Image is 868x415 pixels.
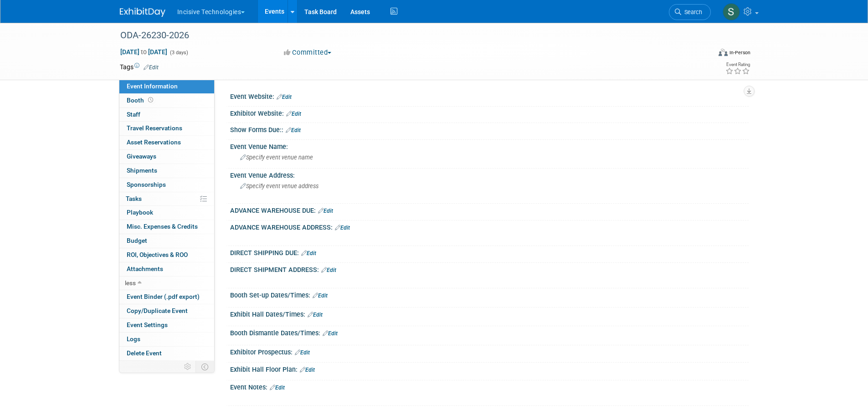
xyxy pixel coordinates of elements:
span: Tasks [126,195,142,202]
span: Event Settings [127,321,168,328]
img: Samantha Meyers [723,3,740,20]
div: Event Notes: [230,380,749,392]
a: Edit [301,250,316,256]
a: Delete Event [119,347,214,360]
span: Booth [127,97,155,104]
div: Event Venue Name: [230,140,749,151]
span: Sponsorships [127,181,166,188]
a: Shipments [119,164,214,178]
img: ExhibitDay [120,8,165,17]
a: Search [669,4,711,20]
div: Event Website: [230,90,749,102]
button: Committed [281,48,335,57]
span: Staff [127,111,140,118]
span: to [139,48,148,56]
a: Budget [119,234,214,248]
div: DIRECT SHIPPING DUE: [230,246,749,258]
span: Shipments [127,167,157,174]
div: ADVANCE WAREHOUSE DUE: [230,204,749,215]
span: Search [681,9,702,15]
a: Event Settings [119,318,214,332]
div: Event Format [657,47,751,61]
a: Edit [313,292,328,299]
a: Booth [119,94,214,108]
a: Edit [308,312,323,318]
a: Staff [119,108,214,122]
span: Giveaways [127,153,156,160]
span: Specify event venue name [240,154,313,161]
div: In-Person [729,49,750,56]
a: Edit [318,208,333,214]
a: Logs [119,333,214,346]
div: ADVANCE WAREHOUSE ADDRESS: [230,220,749,232]
span: Booth not reserved yet [146,97,155,103]
a: Edit [300,367,315,373]
div: Event Venue Address: [230,169,749,180]
td: Tags [120,62,159,72]
span: Specify event venue address [240,183,318,190]
div: DIRECT SHIPMENT ADDRESS: [230,263,749,275]
td: Personalize Event Tab Strip [180,361,196,373]
a: Edit [321,267,336,273]
a: Misc. Expenses & Credits [119,220,214,234]
span: (3 days) [169,50,188,56]
a: Giveaways [119,150,214,164]
div: Exhibitor Prospectus: [230,345,749,357]
span: Delete Event [127,349,162,357]
span: [DATE] [DATE] [120,48,168,56]
a: Playbook [119,206,214,220]
div: Exhibit Hall Dates/Times: [230,307,749,319]
a: less [119,277,214,290]
span: Attachments [127,265,163,272]
span: Playbook [127,209,153,216]
a: Edit [323,330,338,337]
a: Edit [295,349,310,356]
span: less [125,279,136,287]
a: ROI, Objectives & ROO [119,248,214,262]
a: Tasks [119,192,214,206]
span: Logs [127,335,140,343]
a: Travel Reservations [119,122,214,135]
span: Event Information [127,82,178,90]
span: Copy/Duplicate Event [127,307,188,314]
td: Toggle Event Tabs [195,361,214,373]
span: Event Binder (.pdf export) [127,293,200,300]
a: Event Information [119,80,214,93]
div: Booth Set-up Dates/Times: [230,288,749,300]
a: Edit [277,94,292,100]
a: Edit [335,225,350,231]
a: Sponsorships [119,178,214,192]
span: Travel Reservations [127,124,182,132]
div: ODA-26230-2026 [117,27,697,44]
div: Show Forms Due:: [230,123,749,135]
span: Misc. Expenses & Credits [127,223,198,230]
span: Budget [127,237,147,244]
a: Edit [286,111,301,117]
span: Asset Reservations [127,138,181,146]
a: Event Binder (.pdf export) [119,290,214,304]
img: Format-Inperson.png [719,49,728,56]
a: Attachments [119,262,214,276]
a: Edit [286,127,301,133]
div: Exhibit Hall Floor Plan: [230,363,749,374]
div: Exhibitor Website: [230,107,749,118]
div: Event Rating [725,62,750,67]
a: Edit [144,64,159,71]
a: Asset Reservations [119,136,214,149]
span: ROI, Objectives & ROO [127,251,188,258]
div: Booth Dismantle Dates/Times: [230,326,749,338]
a: Copy/Duplicate Event [119,304,214,318]
a: Edit [270,384,285,391]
